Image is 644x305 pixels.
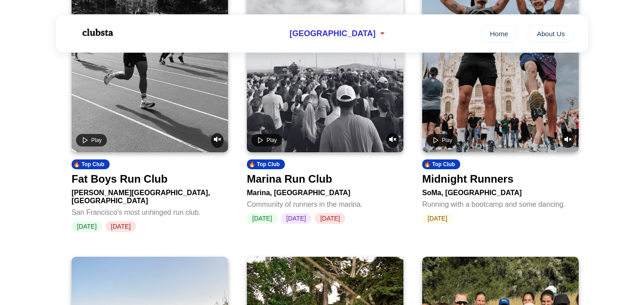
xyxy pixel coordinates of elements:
button: Play video [76,134,107,146]
button: Unmute video [386,133,399,148]
span: [DATE] [422,213,453,224]
span: [DATE] [72,221,102,232]
span: [DATE] [106,221,136,232]
span: Play [91,137,102,143]
button: Unmute video [562,133,574,148]
div: [PERSON_NAME][GEOGRAPHIC_DATA], [GEOGRAPHIC_DATA] [72,185,228,205]
span: Play [267,137,277,143]
span: [GEOGRAPHIC_DATA] [289,29,375,38]
button: Play video [427,134,458,146]
div: Running with a bootcamp and some dancing. [422,197,579,209]
div: Marina, [GEOGRAPHIC_DATA] [247,185,403,197]
a: About Us [528,25,574,42]
div: SoMa, [GEOGRAPHIC_DATA] [422,185,579,197]
button: Play video [251,134,282,146]
div: 🔥 Top Club [72,159,110,169]
div: 🔥 Top Club [247,159,285,169]
img: Logo [70,21,124,44]
div: San Francisco's most unhinged run club. [72,205,228,217]
span: [DATE] [281,213,311,224]
div: Marina Run Club [247,173,332,185]
div: 🔥 Top Club [422,159,460,169]
a: Home [481,25,517,42]
div: Fat Boys Run Club [72,173,168,185]
span: [DATE] [315,213,345,224]
span: [DATE] [247,213,277,224]
span: Play [442,137,452,143]
div: Midnight Runners [422,173,513,185]
div: Community of runners in the marina. [247,197,403,209]
button: Unmute video [211,133,224,148]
